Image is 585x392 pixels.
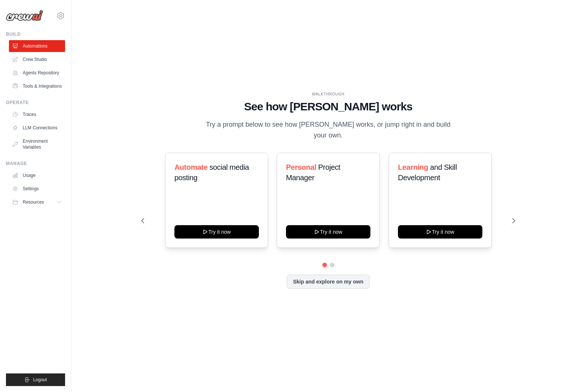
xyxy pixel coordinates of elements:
[141,91,515,97] div: WALKTHROUGH
[9,183,65,195] a: Settings
[174,163,249,182] span: social media posting
[6,373,65,386] button: Logout
[286,163,316,171] span: Personal
[9,196,65,208] button: Resources
[174,225,259,239] button: Try it now
[398,225,482,239] button: Try it now
[9,122,65,134] a: LLM Connections
[9,108,65,120] a: Traces
[9,80,65,92] a: Tools & Integrations
[287,275,370,289] button: Skip and explore on my own
[9,169,65,181] a: Usage
[203,119,453,141] p: Try a prompt below to see how [PERSON_NAME] works, or jump right in and build your own.
[174,163,208,171] span: Automate
[33,377,47,383] span: Logout
[6,100,65,106] div: Operate
[398,163,428,171] span: Learning
[6,161,65,166] div: Manage
[9,40,65,52] a: Automations
[23,199,44,205] span: Resources
[141,100,515,113] h1: See how [PERSON_NAME] works
[9,54,65,65] a: Crew Studio
[9,135,65,153] a: Environment Variables
[286,225,370,239] button: Try it now
[398,163,457,182] span: and Skill Development
[6,31,65,37] div: Build
[6,10,43,21] img: Logo
[9,67,65,79] a: Agents Repository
